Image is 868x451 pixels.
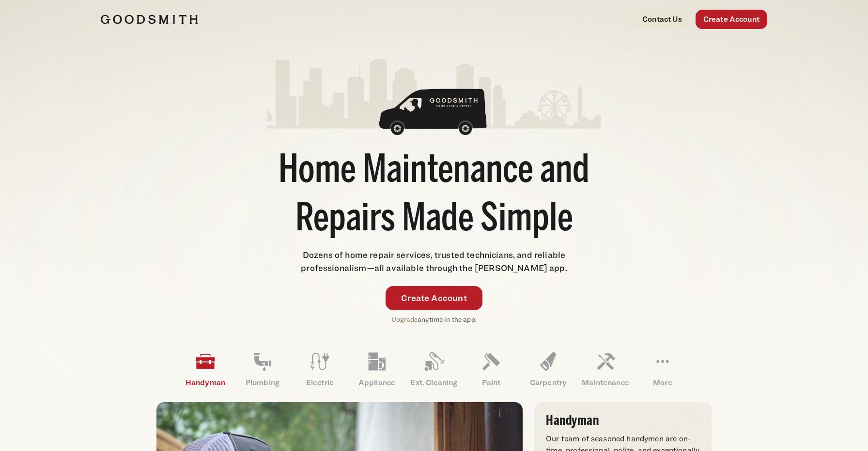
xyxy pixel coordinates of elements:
[520,377,577,389] p: Carpentry
[234,377,291,389] p: Plumbing
[520,344,577,394] a: Carpentry
[391,314,477,325] p: anytime in the app.
[267,148,601,244] h1: Home Maintenance and Repairs Made Simple
[546,414,700,427] h3: Handyman
[577,377,634,389] p: Maintenance
[391,315,418,323] a: Upgrade
[234,344,291,394] a: Plumbing
[101,15,198,24] img: Goodsmith
[177,344,234,394] a: Handyman
[634,344,691,394] a: More
[405,344,463,394] a: Ext. Cleaning
[348,377,405,389] p: Appliance
[696,10,767,29] a: Create Account
[291,377,348,389] p: Electric
[291,344,348,394] a: Electric
[301,250,567,273] span: Dozens of home repair services, trusted technicians, and reliable professionalism—all available t...
[635,10,690,29] a: Contact Us
[634,377,691,389] p: More
[577,344,634,394] a: Maintenance
[463,344,520,394] a: Paint
[405,377,463,389] p: Ext. Cleaning
[177,377,234,389] p: Handyman
[386,286,482,310] a: Create Account
[348,344,405,394] a: Appliance
[463,377,520,389] p: Paint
